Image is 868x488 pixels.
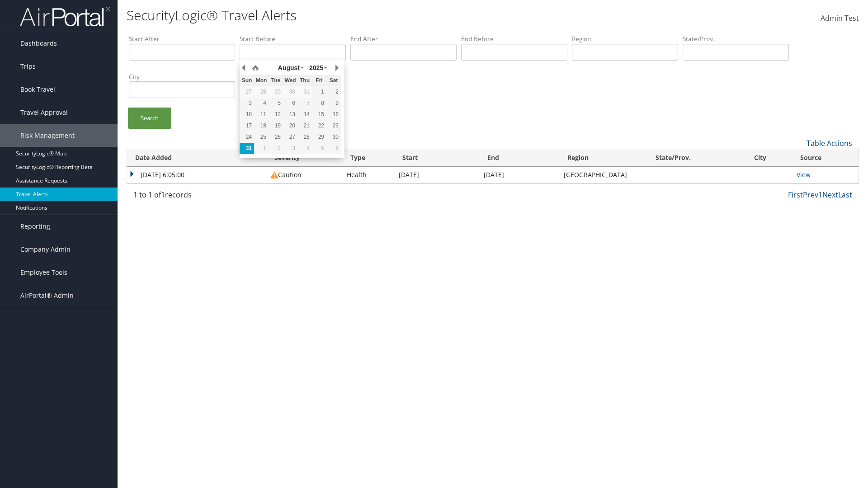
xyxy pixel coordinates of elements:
[297,88,312,96] div: 31
[20,32,57,55] span: Dashboards
[129,72,235,81] label: City
[312,133,326,141] div: 29
[283,75,297,86] th: Wed
[297,122,312,130] div: 21
[326,110,341,118] div: 16
[297,110,312,118] div: 14
[461,34,567,43] label: End Before
[312,144,326,152] div: 5
[127,6,615,25] h1: SecurityLogic® Travel Alerts
[20,261,67,284] span: Employee Tools
[269,144,283,152] div: 2
[283,88,297,96] div: 30
[394,149,479,167] th: Start: activate to sort column ascending
[803,190,818,200] a: Prev
[20,284,74,307] span: AirPortal® Admin
[129,34,235,43] label: Start After
[559,167,647,183] td: [GEOGRAPHIC_DATA]
[821,5,859,33] a: Admin Test
[559,149,647,167] th: Region: activate to sort column ascending
[283,122,297,130] div: 20
[312,75,326,86] th: Fri
[20,6,110,27] img: airportal-logo.png
[283,144,297,152] div: 3
[326,122,341,130] div: 23
[647,149,746,167] th: State/Prov.: activate to sort column ascending
[127,149,266,167] th: Date Added: activate to sort column ascending
[133,189,303,205] div: 1 to 1 of records
[297,75,312,86] th: Thu
[342,149,394,167] th: Type: activate to sort column ascending
[254,144,269,152] div: 1
[818,190,822,200] a: 1
[297,99,312,107] div: 7
[838,190,852,200] a: Last
[240,75,254,86] th: Sun
[278,64,300,71] span: August
[297,133,312,141] div: 28
[20,101,68,124] span: Travel Approval
[683,34,789,43] label: State/Prov.
[240,133,254,141] div: 24
[269,75,283,86] th: Tue
[326,144,341,152] div: 6
[746,149,792,167] th: City: activate to sort column ascending
[822,190,838,200] a: Next
[266,167,342,183] td: Caution
[254,75,269,86] th: Mon
[283,110,297,118] div: 13
[254,122,269,130] div: 18
[821,13,859,23] span: Admin Test
[350,34,457,43] label: End After
[240,88,254,96] div: 27
[312,88,326,96] div: 1
[127,167,266,183] td: [DATE] 6:05:00
[283,99,297,107] div: 6
[20,55,36,78] span: Trips
[240,122,254,130] div: 17
[20,215,50,238] span: Reporting
[240,144,254,152] div: 31
[266,149,342,167] th: Severity: activate to sort column ascending
[254,110,269,118] div: 11
[326,75,341,86] th: Sat
[807,138,852,148] a: Table Actions
[788,190,803,200] a: First
[269,110,283,118] div: 12
[312,110,326,118] div: 15
[309,64,323,71] span: 2025
[128,108,171,129] a: Search
[326,133,341,141] div: 30
[269,88,283,96] div: 29
[20,238,71,261] span: Company Admin
[269,133,283,141] div: 26
[572,34,678,43] label: Region
[479,167,559,183] td: [DATE]
[312,122,326,130] div: 22
[240,99,254,107] div: 3
[797,170,811,179] a: View
[269,99,283,107] div: 5
[271,172,278,179] img: alert-flat-solid-caution.png
[254,99,269,107] div: 4
[792,149,859,167] th: Source: activate to sort column ascending
[269,122,283,130] div: 19
[326,99,341,107] div: 9
[254,133,269,141] div: 25
[394,167,479,183] td: [DATE]
[297,144,312,152] div: 4
[342,167,394,183] td: Health
[20,78,55,101] span: Book Travel
[240,110,254,118] div: 10
[312,99,326,107] div: 8
[161,190,165,200] span: 1
[240,34,346,43] label: Start Before
[254,88,269,96] div: 28
[479,149,559,167] th: End: activate to sort column ascending
[326,88,341,96] div: 2
[20,124,75,147] span: Risk Management
[283,133,297,141] div: 27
